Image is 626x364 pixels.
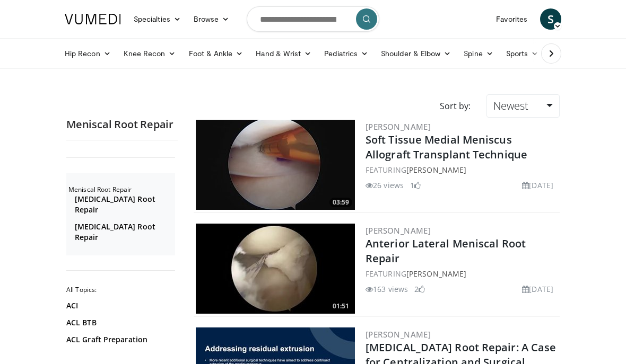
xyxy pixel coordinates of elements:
a: ACI [66,300,172,311]
li: [DATE] [522,283,553,295]
li: 26 views [366,180,404,191]
img: 2707baef-ed28-494e-b200-3f97aa5b8346.300x170_q85_crop-smart_upscale.jpg [196,120,355,210]
a: ACL BTB [66,317,172,328]
a: 01:51 [196,224,355,314]
a: Sports [500,43,545,64]
a: [MEDICAL_DATA] Root Repair [75,194,172,215]
a: Favorites [490,8,534,30]
a: ACL Hamstring [66,351,172,362]
a: [PERSON_NAME] [366,121,431,132]
img: 79f3c451-6734-4c3d-ae0c-4779cf0ef7a5.300x170_q85_crop-smart_upscale.jpg [196,224,355,314]
a: [PERSON_NAME] [366,329,431,340]
a: Spine [457,43,499,64]
h2: Meniscal Root Repair [66,118,178,131]
h2: All Topics: [66,286,175,294]
a: 03:59 [196,120,355,210]
input: Search topics, interventions [247,6,379,32]
a: Newest [486,94,560,118]
a: [PERSON_NAME] [406,165,466,175]
a: Specialties [127,8,187,30]
a: S [540,8,561,30]
li: 2 [414,283,425,295]
div: Sort by: [432,94,479,118]
a: Anterior Lateral Meniscal Root Repair [366,236,526,265]
a: Browse [187,8,236,30]
a: [MEDICAL_DATA] Root Repair [75,221,172,243]
li: 163 views [366,283,408,295]
div: FEATURING [366,164,558,175]
a: Hand & Wrist [249,43,318,64]
a: Foot & Ankle [182,43,250,64]
span: Newest [493,99,528,113]
a: ACL Graft Preparation [66,334,172,345]
h2: Meniscal Root Repair [68,185,175,194]
a: Knee Recon [117,43,182,64]
div: FEATURING [366,268,558,279]
a: Soft Tissue Medial Meniscus Allograft Transplant Technique [366,132,527,162]
a: Pediatrics [318,43,375,64]
a: Hip Recon [58,43,117,64]
span: 03:59 [329,198,352,207]
li: [DATE] [522,180,553,191]
a: [PERSON_NAME] [366,225,431,236]
a: [PERSON_NAME] [406,269,466,279]
li: 1 [410,180,421,191]
img: VuMedi Logo [65,14,121,24]
span: 01:51 [329,301,352,311]
a: Shoulder & Elbow [375,43,457,64]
